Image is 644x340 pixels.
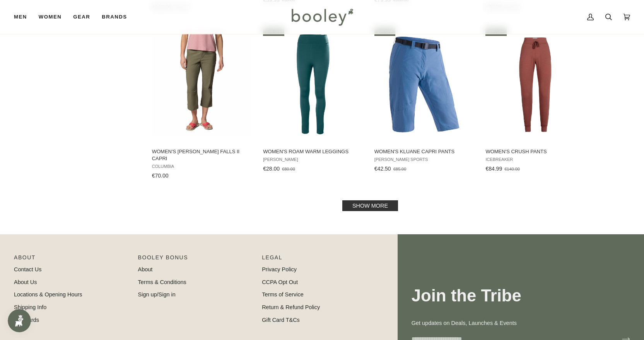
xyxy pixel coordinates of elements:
span: Gear [73,13,90,21]
a: Privacy Policy [262,266,297,272]
span: Women's Kluane Capri Pants [374,148,475,155]
img: Icebreaker Women's Merino Crush Pants Grape - Booley Galway [484,33,587,135]
span: €28.00 [263,166,280,172]
img: Columbia Women's Leslie Falls II Capri Stone Green - Booley Galway [151,33,253,135]
span: Columbia [152,164,252,169]
a: Return & Refund Policy [262,304,320,310]
p: Booley Bonus [138,254,255,266]
a: Women's Roam Warm Leggings [262,27,364,175]
a: Shipping Info [14,304,46,310]
span: Men [14,13,27,21]
span: Icebreaker [485,157,586,162]
a: Gift Cards [14,317,39,323]
span: €84.99 [485,166,502,172]
div: Pagination [152,203,589,209]
a: Show more [342,200,398,211]
p: Pipeline_Footer Sub [262,254,378,266]
a: Sign up/Sign in [138,291,176,298]
a: About Us [14,279,37,285]
span: €70.00 [152,173,169,179]
a: Terms of Service [262,291,304,298]
span: Women [39,13,61,21]
span: €140.00 [504,167,520,171]
img: Maier Sports Women's Kluane Shorts San Francisco Bay - Booley Galway [373,33,476,135]
span: Women's [PERSON_NAME] Falls II Capri [152,148,252,162]
a: Women's Kluane Capri Pants [373,27,476,175]
a: Locations & Opening Hours [14,291,82,298]
a: About [138,266,153,272]
p: Pipeline_Footer Main [14,254,130,266]
span: €80.00 [282,167,295,171]
a: Terms & Conditions [138,279,186,285]
a: Contact Us [14,266,41,272]
img: Booley [288,6,356,28]
span: Brands [102,13,127,21]
a: Women's Leslie Falls II Capri [151,27,253,182]
a: Women's Crush Pants [484,27,587,175]
iframe: Button to open loyalty program pop-up [8,309,31,332]
h3: Join the Tribe [412,285,630,306]
a: CCPA Opt Out [262,279,298,285]
span: €42.50 [374,166,391,172]
a: Gift Card T&Cs [262,317,300,323]
span: Women's Roam Warm Leggings [263,148,363,155]
img: Helly Hansen Women's Roam Warm Leggings Dark Creek - Booley Galway [262,33,364,135]
span: [PERSON_NAME] Sports [374,157,475,162]
span: €85.00 [393,167,407,171]
span: [PERSON_NAME] [263,157,363,162]
span: Women's Crush Pants [485,148,586,155]
p: Get updates on Deals, Launches & Events [412,319,630,328]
